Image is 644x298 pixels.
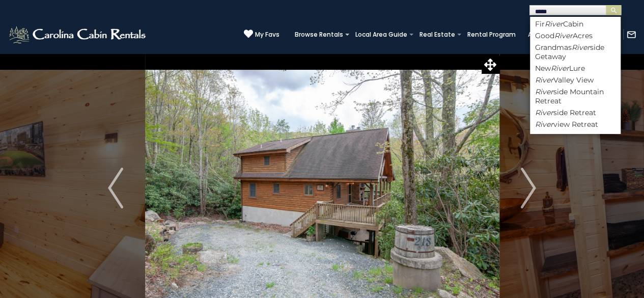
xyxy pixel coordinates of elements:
[530,75,621,85] li: Valley View
[414,28,460,42] a: Real Estate
[535,87,553,96] em: River
[530,19,621,29] li: Fir Cabin
[530,87,621,105] li: side Mountain Retreat
[523,28,552,42] a: About
[530,120,621,129] li: view Retreat
[244,29,279,40] a: My Favs
[462,28,521,42] a: Rental Program
[530,108,621,117] li: side Retreat
[530,64,621,73] li: New Lure
[108,168,123,208] img: arrow
[521,168,536,208] img: arrow
[554,31,573,40] em: River
[572,43,590,52] em: River
[535,120,553,129] em: River
[535,108,553,117] em: River
[626,30,636,40] img: mail-regular-white.png
[545,19,563,29] em: River
[350,28,412,42] a: Local Area Guide
[290,28,348,42] a: Browse Rentals
[8,24,149,45] img: White-1-2.png
[255,30,279,39] span: My Favs
[551,64,569,73] em: River
[535,75,553,85] em: River
[530,43,621,61] li: Grandmas side Getaway
[530,31,621,40] li: Good Acres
